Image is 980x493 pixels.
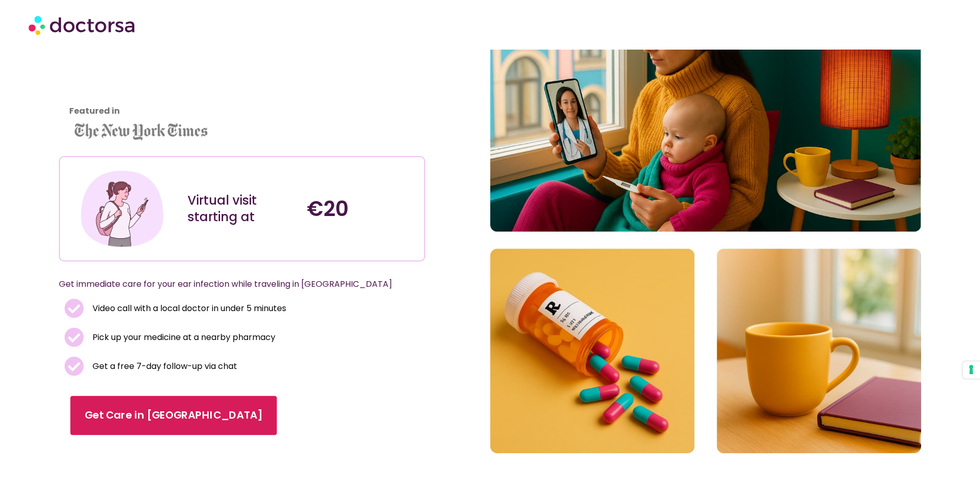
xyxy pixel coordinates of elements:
[70,396,277,435] a: Get Care in [GEOGRAPHIC_DATA]
[188,192,297,225] div: Virtual visit starting at
[59,277,400,291] p: Get immediate care for your ear infection while traveling in [GEOGRAPHIC_DATA]
[85,408,262,423] span: Get Care in [GEOGRAPHIC_DATA]
[90,330,275,345] span: Pick up your medicine at a nearby pharmacy
[962,361,980,379] button: Your consent preferences for tracking technologies
[90,359,237,374] span: Get a free 7-day follow-up via chat
[64,47,157,125] iframe: Customer reviews powered by Trustpilot
[90,301,286,316] span: Video call with a local doctor in under 5 minutes
[307,196,416,221] h4: €20
[69,105,120,117] strong: Featured in
[79,165,166,252] img: Illustration depicting a young woman in a casual outfit, engaged with her smartphone. She has a p...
